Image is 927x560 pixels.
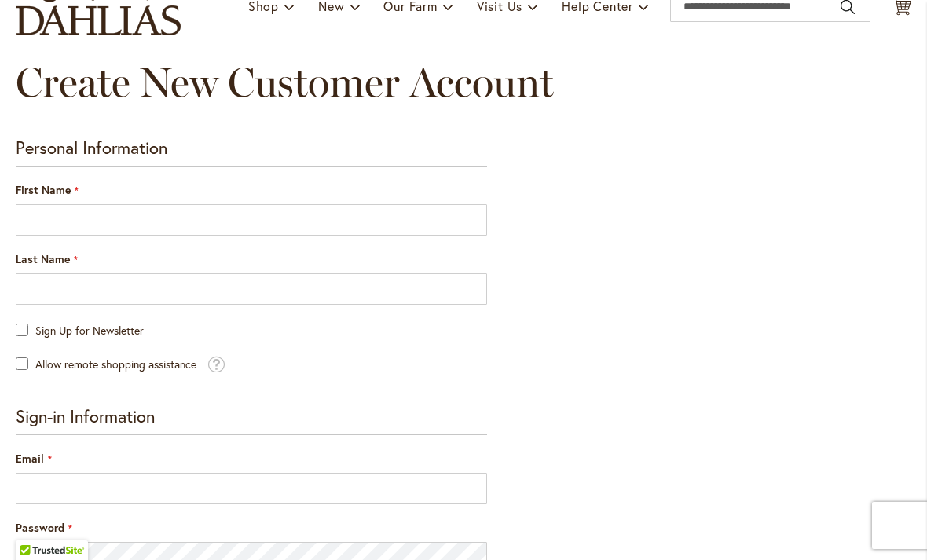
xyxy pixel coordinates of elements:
[12,504,56,548] iframe: Launch Accessibility Center
[16,404,155,427] span: Sign-in Information
[16,57,554,107] span: Create New Customer Account
[35,357,196,372] span: Allow remote shopping assistance
[16,136,167,159] span: Personal Information
[16,251,70,266] span: Last Name
[35,323,144,338] span: Sign Up for Newsletter
[16,451,44,466] span: Email
[16,182,71,197] span: First Name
